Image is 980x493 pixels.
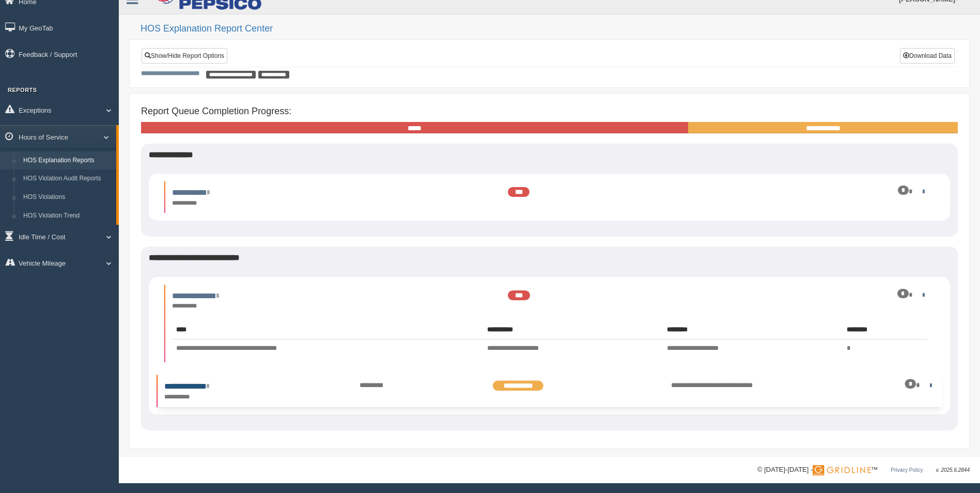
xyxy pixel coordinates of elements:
[19,188,116,207] a: HOS Violations
[757,465,970,475] div: © [DATE]-[DATE] - ™
[157,375,942,407] li: Expand
[141,24,970,34] h2: HOS Explanation Report Center
[900,48,955,64] button: Download Data
[936,467,970,473] span: v. 2025.6.2844
[142,48,227,64] a: Show/Hide Report Options
[164,285,935,362] li: Expand
[891,467,923,473] a: Privacy Policy
[19,207,116,225] a: HOS Violation Trend
[19,170,116,188] a: HOS Violation Audit Reports
[164,181,935,213] li: Expand
[813,465,871,475] img: Gridline
[141,106,958,117] h4: Report Queue Completion Progress:
[19,151,116,170] a: HOS Explanation Reports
